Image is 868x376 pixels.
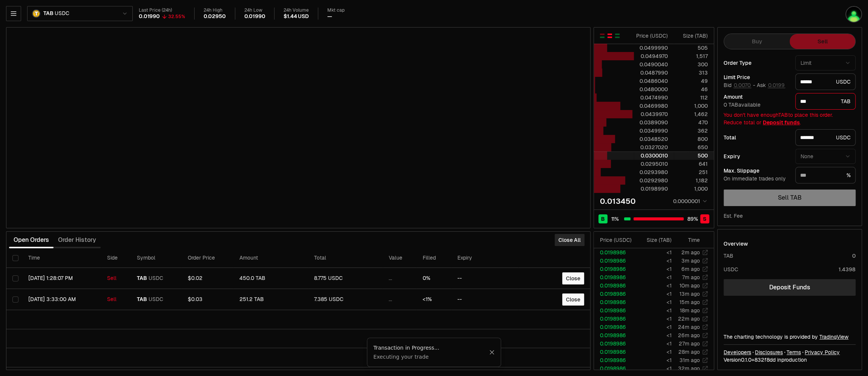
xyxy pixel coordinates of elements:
time: 31m ago [679,357,700,364]
div: 0.0349990 [634,127,668,135]
div: 0.01990 [244,13,265,20]
td: <1 [637,281,672,290]
td: <1 [637,348,672,356]
div: 0.0389090 [634,119,668,126]
a: Terms [787,348,801,356]
span: 89 % [687,215,698,223]
span: B [601,215,605,223]
td: 0.0198986 [594,248,637,257]
td: 0.0198986 [594,298,637,306]
div: 1,000 [674,102,708,110]
time: 27m ago [679,340,700,347]
div: The charting technology is provided by [724,333,856,341]
div: Total [724,135,789,140]
div: 8.775 USDC [314,275,377,282]
div: $1.44 USD [284,13,308,20]
div: Executing your trade [373,353,489,361]
div: 650 [674,144,708,151]
th: Filled [416,248,451,268]
div: 0.0300010 [634,152,668,159]
button: Select all [12,255,18,261]
div: Overview [724,240,748,248]
div: 46 [674,86,708,93]
div: 0% [422,275,445,282]
time: [DATE] 3:33:00 AM [28,296,76,303]
td: <1 [637,323,672,331]
div: You don't have enough TAB to place this order. Reduce total or . [724,111,856,126]
time: 32m ago [678,365,700,372]
span: 0 TAB available [724,101,761,108]
div: Est. Fee [724,212,743,220]
div: 1,182 [674,177,708,184]
span: USDC [149,275,163,282]
div: 450.0 TAB [239,275,302,282]
div: Size ( TAB ) [643,236,672,244]
div: Limit Price [724,75,789,80]
div: 800 [674,135,708,143]
span: Bid - [724,82,755,89]
div: 300 [674,61,708,68]
div: — [327,13,332,20]
th: Order Price [181,248,233,268]
td: 0.0198986 [594,331,637,339]
div: Version 0.1.0 + in production [724,356,856,364]
time: 28m ago [678,348,700,355]
div: Amount [724,94,789,99]
span: TAB [137,275,147,282]
div: 1,462 [674,110,708,118]
div: 0.0499990 [634,44,668,52]
span: USDC [55,10,69,17]
time: 18m ago [680,307,700,314]
a: Deposit funds [763,119,800,126]
button: Show Buy Orders Only [614,33,620,39]
div: 24h Low [244,8,265,13]
div: 7.385 USDC [314,296,377,303]
td: <1 [637,257,672,265]
div: Last Price (24h) [139,8,185,13]
div: Max. Slippage [724,168,789,173]
div: USDC [724,266,738,273]
div: 251.2 TAB [239,296,302,303]
div: 0.02950 [204,13,226,20]
th: Value [383,248,417,268]
div: Expiry [724,154,789,159]
time: 24m ago [678,324,700,330]
td: <1 [637,298,672,306]
button: Select row [12,275,18,281]
div: 0.0480000 [634,86,668,93]
td: <1 [637,364,672,373]
div: 0.0293980 [634,168,668,176]
div: 0 [852,252,856,260]
div: 0.0490040 [634,61,668,68]
div: <1% [422,296,445,303]
time: 2m ago [681,249,700,256]
div: USDC [795,73,856,90]
div: Order Type [724,60,789,66]
div: ... [389,275,411,282]
div: Time [678,236,700,244]
button: Limit [795,55,856,70]
time: 13m ago [679,290,700,297]
td: <1 [637,290,672,298]
div: TAB [724,252,733,260]
td: 0.0198986 [594,273,637,281]
div: Price ( USDC ) [600,236,636,244]
iframe: Financial Chart [6,28,590,228]
div: 24h Volume [284,8,309,13]
th: Expiry [451,248,518,268]
div: 112 [674,94,708,101]
div: 0.0327020 [634,144,668,151]
td: 0.0198986 [594,315,637,323]
div: 0.01990 [139,13,160,20]
td: <1 [637,339,672,348]
td: 0.0198986 [594,348,637,356]
th: Side [101,248,131,268]
a: TradingView [819,333,848,340]
td: -- [451,289,518,310]
div: 0.0487990 [634,69,668,76]
th: Total [308,248,383,268]
td: <1 [637,356,672,364]
div: 0.0494970 [634,52,668,60]
td: 0.0198986 [594,323,637,331]
time: 26m ago [678,332,700,339]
